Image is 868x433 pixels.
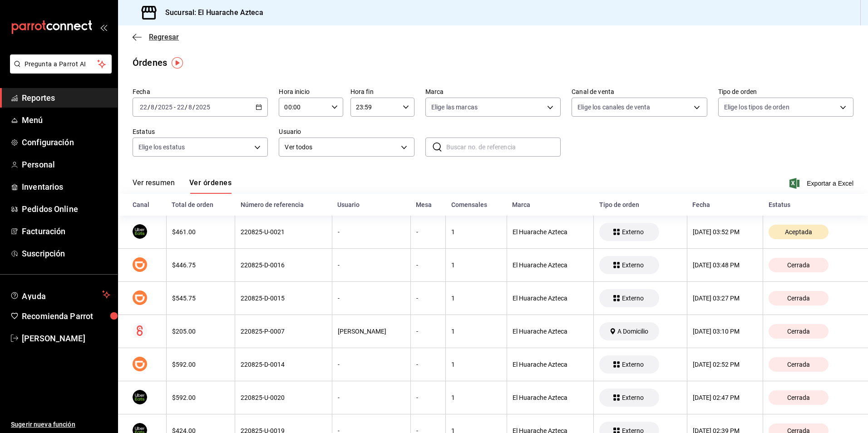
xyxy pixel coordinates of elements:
[241,261,326,269] div: 220825-D-0016
[338,261,405,269] div: -
[241,295,326,302] div: 220825-D-0015
[22,181,110,193] span: Inventarios
[241,201,326,208] div: Número de referencia
[350,89,414,95] label: Hora fin
[172,295,230,302] div: $545.75
[150,103,155,111] input: --
[158,7,263,18] h3: Sucursal: El Huarache Azteca
[513,261,588,269] div: El Huarache Azteca
[784,394,814,401] span: Cerrada
[148,103,150,111] span: /
[451,328,501,335] div: 1
[133,89,268,95] label: Fecha
[189,178,232,194] button: Ver órdenes
[241,361,326,368] div: 220825-D-0014
[22,92,110,104] span: Reportes
[618,361,647,368] span: Externo
[10,54,112,74] button: Pregunta a Parrot AI
[285,143,397,152] span: Ver todos
[338,394,405,401] div: -
[172,201,230,208] div: Total de orden
[11,420,110,429] span: Sugerir nueva función
[577,103,650,112] span: Elige los canales de venta
[416,228,440,236] div: -
[416,361,440,368] div: -
[149,33,179,41] span: Regresar
[192,103,195,111] span: /
[693,361,758,368] div: [DATE] 02:52 PM
[791,178,853,189] button: Exportar a Excel
[22,136,110,148] span: Configuración
[718,89,853,95] label: Tipo de orden
[338,295,405,302] div: -
[279,89,343,95] label: Hora inicio
[22,310,110,322] span: Recomienda Parrot
[513,361,588,368] div: El Huarache Azteca
[6,66,112,75] a: Pregunta a Parrot AI
[513,295,588,302] div: El Huarache Azteca
[451,228,501,236] div: 1
[188,103,192,111] input: --
[769,201,853,208] div: Estatus
[185,103,187,111] span: /
[724,103,789,112] span: Elige los tipos de orden
[133,33,179,41] button: Regresar
[133,201,161,208] div: Canal
[416,261,440,269] div: -
[693,394,758,401] div: [DATE] 02:47 PM
[784,361,814,368] span: Cerrada
[22,225,110,237] span: Facturación
[139,103,148,111] input: --
[22,158,110,171] span: Personal
[133,178,175,194] button: Ver resumen
[155,103,158,111] span: /
[172,261,230,269] div: $446.75
[693,261,758,269] div: [DATE] 03:48 PM
[513,228,588,236] div: El Huarache Azteca
[693,228,758,236] div: [DATE] 03:52 PM
[172,57,183,69] img: Tooltip marker
[158,103,173,111] input: ----
[279,128,414,135] label: Usuario
[25,59,98,69] span: Pregunta a Parrot AI
[784,261,814,269] span: Cerrada
[241,328,326,335] div: 220825-P-0007
[338,228,405,236] div: -
[451,361,501,368] div: 1
[513,328,588,335] div: El Huarache Azteca
[100,24,107,31] button: open_drawer_menu
[416,201,440,208] div: Mesa
[174,103,176,111] span: -
[338,361,405,368] div: -
[416,295,440,302] div: -
[22,203,110,215] span: Pedidos Online
[446,138,561,156] input: Buscar no. de referencia
[177,103,185,111] input: --
[172,328,230,335] div: $205.00
[425,89,561,95] label: Marca
[22,289,99,300] span: Ayuda
[693,328,758,335] div: [DATE] 03:10 PM
[781,228,816,236] span: Aceptada
[172,394,230,401] div: $592.00
[22,332,110,344] span: [PERSON_NAME]
[614,328,652,335] span: A Domicilio
[513,394,588,401] div: El Huarache Azteca
[512,201,588,208] div: Marca
[133,56,167,69] div: Órdenes
[241,228,326,236] div: 220825-U-0021
[451,201,502,208] div: Comensales
[618,228,647,236] span: Externo
[338,328,405,335] div: [PERSON_NAME]
[451,394,501,401] div: 1
[618,394,647,401] span: Externo
[22,247,110,260] span: Suscripción
[692,201,758,208] div: Fecha
[618,295,647,302] span: Externo
[451,261,501,269] div: 1
[416,394,440,401] div: -
[784,328,814,335] span: Cerrada
[133,128,268,135] label: Estatus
